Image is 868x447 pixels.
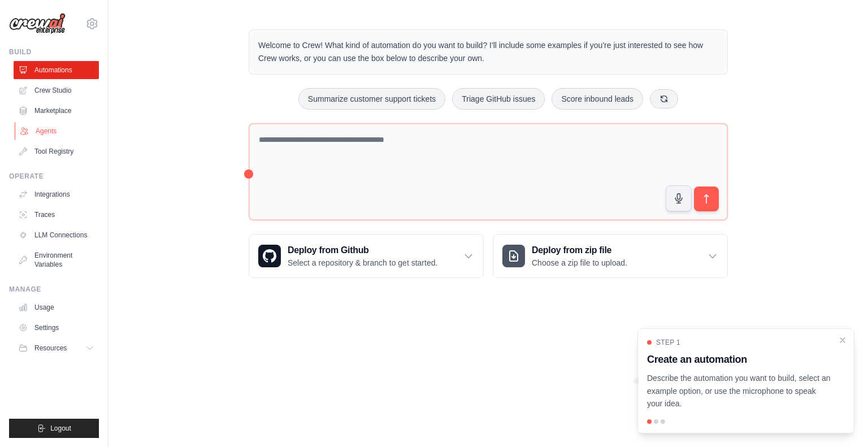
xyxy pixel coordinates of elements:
[14,142,99,160] a: Tool Registry
[647,372,831,410] p: Describe the automation you want to build, select an example option, or use the microphone to spe...
[9,13,66,34] img: Logo
[14,206,99,224] a: Traces
[50,424,71,433] span: Logout
[288,257,437,268] p: Select a repository & branch to get started.
[34,344,67,353] span: Resources
[14,226,99,244] a: LLM Connections
[532,244,627,257] h3: Deploy from zip file
[14,246,99,274] a: Environment Variables
[9,285,99,294] div: Manage
[9,419,99,438] button: Logout
[14,185,99,203] a: Integrations
[647,351,831,367] h3: Create an automation
[452,88,545,110] button: Triage GitHub issues
[258,39,718,65] p: Welcome to Crew! What kind of automation do you want to build? I'll include some examples if you'...
[14,81,99,99] a: Crew Studio
[14,339,99,357] button: Resources
[9,47,99,57] div: Build
[298,88,445,110] button: Summarize customer support tickets
[288,244,437,257] h3: Deploy from Github
[811,393,868,447] iframe: Chat Widget
[532,257,627,268] p: Choose a zip file to upload.
[9,172,99,181] div: Operate
[14,319,99,337] a: Settings
[14,61,99,79] a: Automations
[15,122,100,140] a: Agents
[838,336,847,345] button: Close walkthrough
[656,338,680,347] span: Step 1
[14,102,99,120] a: Marketplace
[14,298,99,316] a: Usage
[552,88,643,110] button: Score inbound leads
